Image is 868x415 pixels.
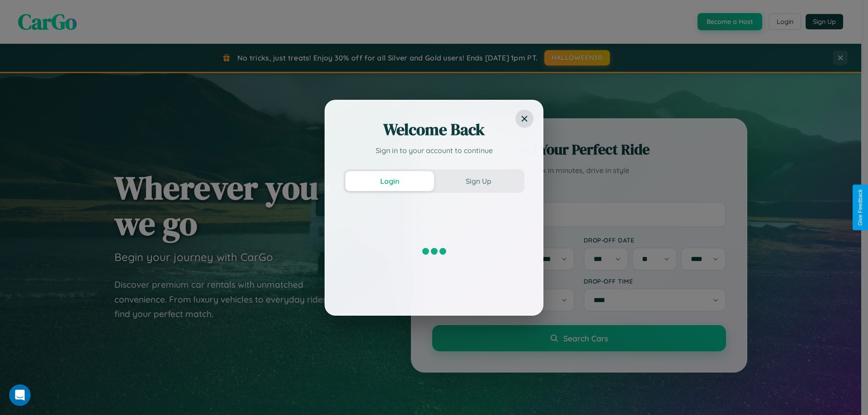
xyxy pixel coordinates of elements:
button: Sign Up [434,171,523,191]
div: Give Feedback [857,189,863,226]
p: Sign in to your account to continue [344,145,524,156]
h2: Welcome Back [344,119,524,140]
button: Login [345,171,434,191]
iframe: Intercom live chat [9,384,31,406]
